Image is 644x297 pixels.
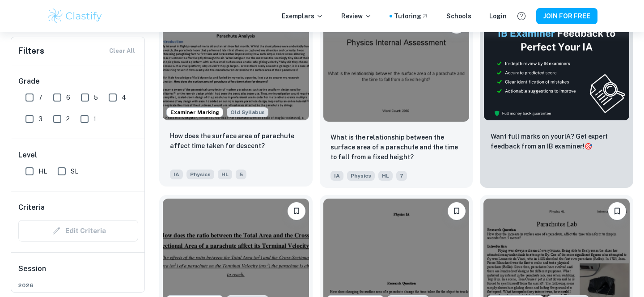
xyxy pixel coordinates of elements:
span: HL [378,171,393,181]
span: HL [218,170,232,179]
img: Physics IA example thumbnail: How does the surface area of parachute a [163,11,309,120]
span: 3 [38,114,42,124]
span: 7 [396,171,407,181]
p: How does the surface area of parachute affect time taken for descent? [170,131,302,151]
span: 6 [66,93,70,102]
span: 5 [236,170,246,179]
p: Exemplars [282,11,323,21]
button: Help and Feedback [514,8,529,24]
span: IA [330,171,343,181]
span: 4 [122,93,126,102]
h6: Criteria [18,202,45,213]
button: Please log in to bookmark exemplars [288,202,305,220]
span: 2026 [18,281,138,289]
img: Clastify logo [47,7,103,25]
span: IA [170,170,183,179]
span: 2 [66,114,70,124]
span: Physics [186,170,214,179]
h6: Session [18,263,138,281]
p: What is the relationship between the surface area of a parachute and the time to fall from a fixe... [330,132,462,162]
h6: Filters [18,45,44,57]
button: Please log in to bookmark exemplars [448,202,466,220]
a: Login [489,11,507,21]
span: Old Syllabus [227,107,268,117]
span: 🎯 [585,143,592,150]
img: Physics IA example thumbnail: What is the relationship between the sur [323,12,470,122]
h6: Level [18,150,138,161]
span: Physics [347,171,375,181]
span: 7 [38,93,42,102]
span: 1 [93,114,96,124]
h6: Grade [18,76,138,87]
a: Examiner MarkingStarting from the May 2025 session, the Physics IA requirements have changed. It'... [159,8,313,188]
a: Tutoring [394,11,428,21]
span: 5 [94,93,98,102]
p: Want full marks on your IA ? Get expert feedback from an IB examiner! [491,132,623,151]
img: Thumbnail [483,12,630,121]
span: Examiner Marking [167,108,223,116]
div: Criteria filters are unavailable when searching by topic [18,220,138,242]
button: Please log in to bookmark exemplars [608,202,626,220]
button: JOIN FOR FREE [536,8,597,24]
a: Schools [446,11,471,21]
span: SL [71,166,78,176]
a: Please log in to bookmark exemplarsWhat is the relationship between the surface area of a parachu... [320,8,473,188]
a: ThumbnailWant full marks on yourIA? Get expert feedback from an IB examiner! [480,8,633,188]
span: HL [38,166,47,176]
div: Starting from the May 2025 session, the Physics IA requirements have changed. It's OK to refer to... [227,107,268,117]
p: Review [341,11,372,21]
